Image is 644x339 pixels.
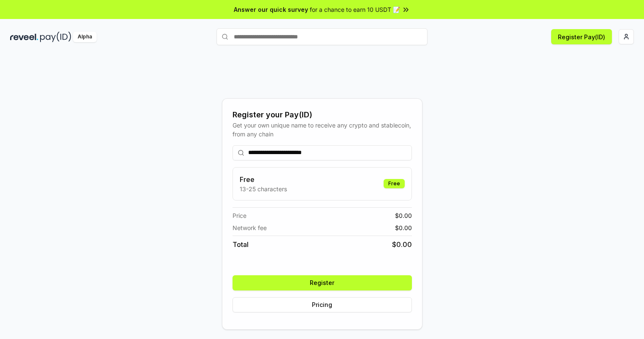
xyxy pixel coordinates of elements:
[234,5,308,14] span: Answer our quick survey
[233,239,249,250] span: Total
[233,211,246,220] span: Price
[240,184,287,193] p: 13-25 characters
[310,5,400,14] span: for a chance to earn 10 USDT 📝
[551,29,612,44] button: Register Pay(ID)
[233,297,412,312] button: Pricing
[73,32,97,42] div: Alpha
[392,239,412,250] span: $ 0.00
[233,121,412,138] div: Get your own unique name to receive any crypto and stablecoin, from any chain
[395,211,412,220] span: $ 0.00
[233,109,412,121] div: Register your Pay(ID)
[10,32,38,42] img: reveel_dark
[240,174,287,184] h3: Free
[40,32,71,42] img: pay_id
[395,223,412,232] span: $ 0.00
[233,275,412,290] button: Register
[233,223,267,232] span: Network fee
[384,179,405,188] div: Free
